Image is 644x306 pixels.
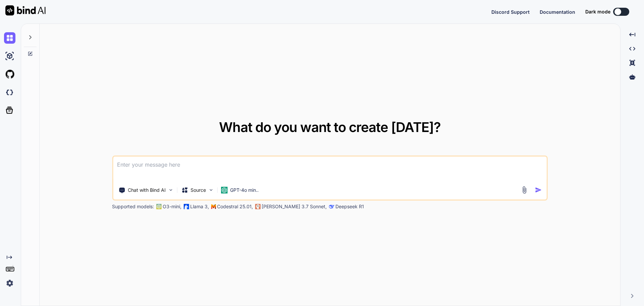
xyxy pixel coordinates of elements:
[168,187,173,193] img: Pick Tools
[217,203,253,210] p: Codestral 25.01,
[4,69,15,80] img: githubLight
[262,203,327,210] p: [PERSON_NAME] 3.7 Sonnet,
[191,187,206,193] p: Source
[163,203,181,210] p: O3-mini,
[585,8,610,15] span: Dark mode
[183,204,189,209] img: Llama2
[5,5,46,15] img: Bind AI
[230,187,259,193] p: GPT-4o min..
[540,9,575,15] span: Documentation
[4,32,15,44] img: chat
[4,277,15,289] img: settings
[329,204,334,209] img: claude
[221,187,227,193] img: GPT-4o mini
[128,187,166,193] p: Chat with Bind AI
[112,203,154,210] p: Supported models:
[491,9,530,15] span: Discord Support
[491,8,530,15] button: Discord Support
[156,204,161,209] img: GPT-4
[211,204,216,209] img: Mistral-AI
[540,8,575,15] button: Documentation
[335,203,364,210] p: Deepseek R1
[4,87,15,98] img: darkCloudIdeIcon
[255,204,260,209] img: claude
[4,50,15,62] img: ai-studio
[190,203,209,210] p: Llama 3,
[521,186,528,194] img: attachment
[535,186,542,193] img: icon
[208,187,214,193] img: Pick Models
[219,119,441,135] span: What do you want to create [DATE]?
